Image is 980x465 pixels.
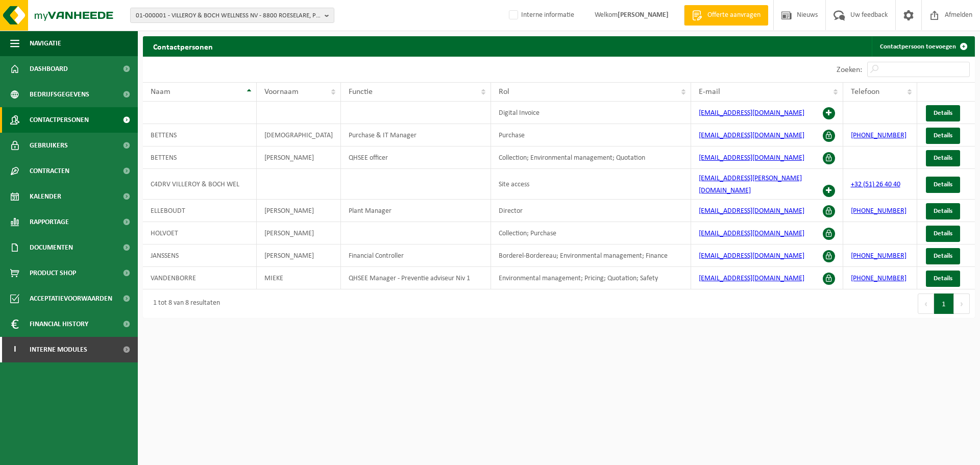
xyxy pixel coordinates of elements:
[257,244,341,267] td: [PERSON_NAME]
[30,158,69,184] span: Contracten
[918,293,934,314] button: Previous
[934,208,952,214] span: Details
[705,10,763,20] span: Offerte aanvragen
[341,124,491,146] td: Purchase & IT Manager
[926,150,960,166] a: Details
[257,267,341,289] td: MIEKE
[837,66,862,74] label: Zoeken:
[148,295,220,313] div: 1 tot 8 van 8 resultaten
[699,275,804,282] a: [EMAIL_ADDRESS][DOMAIN_NAME]
[30,209,69,235] span: Rapportage
[684,5,768,26] a: Offerte aanvragen
[341,267,491,289] td: QHSEE Manager - Preventie adviseur Niv 1
[699,252,804,260] a: [EMAIL_ADDRESS][DOMAIN_NAME]
[491,102,692,124] td: Digital Invoice
[926,271,960,287] a: Details
[10,337,19,362] span: I
[926,105,960,121] a: Details
[618,11,669,19] strong: [PERSON_NAME]
[699,207,804,215] a: [EMAIL_ADDRESS][DOMAIN_NAME]
[30,260,76,286] span: Product Shop
[926,248,960,264] a: Details
[130,8,334,23] button: 01-000001 - VILLEROY & BOCH WELLNESS NV - 8800 ROESELARE, POPULIERSTRAAT 1
[30,235,73,260] span: Documenten
[934,275,952,282] span: Details
[341,146,491,169] td: QHSEE officer
[926,203,960,219] a: Details
[851,181,900,188] a: +32 (51) 26 40 40
[257,146,341,169] td: [PERSON_NAME]
[491,124,692,146] td: Purchase
[30,286,112,311] span: Acceptatievoorwaarden
[851,252,906,260] a: [PHONE_NUMBER]
[30,133,68,158] span: Gebruikers
[136,8,321,23] span: 01-000001 - VILLEROY & BOCH WELLNESS NV - 8800 ROESELARE, POPULIERSTRAAT 1
[30,31,61,56] span: Navigatie
[30,337,87,362] span: Interne modules
[143,36,223,56] h2: Contactpersonen
[491,244,692,267] td: Borderel-Bordereau; Environmental management; Finance
[872,36,974,57] a: Contactpersoon toevoegen
[30,311,88,337] span: Financial History
[954,293,970,314] button: Next
[934,181,952,188] span: Details
[341,244,491,267] td: Financial Controller
[143,200,257,222] td: ELLEBOUDT
[143,222,257,244] td: HOLVOET
[257,124,341,146] td: [DEMOGRAPHIC_DATA]
[143,146,257,169] td: BETTENS
[699,154,804,162] a: [EMAIL_ADDRESS][DOMAIN_NAME]
[491,222,692,244] td: Collection; Purchase
[491,267,692,289] td: Environmental management; Pricing; Quotation; Safety
[30,82,89,107] span: Bedrijfsgegevens
[851,207,906,215] a: [PHONE_NUMBER]
[699,109,804,117] a: [EMAIL_ADDRESS][DOMAIN_NAME]
[143,244,257,267] td: JANSSENS
[699,132,804,139] a: [EMAIL_ADDRESS][DOMAIN_NAME]
[30,184,61,209] span: Kalender
[349,88,373,96] span: Functie
[934,155,952,161] span: Details
[151,88,170,96] span: Naam
[491,169,692,200] td: Site access
[341,200,491,222] td: Plant Manager
[851,275,906,282] a: [PHONE_NUMBER]
[143,124,257,146] td: BETTENS
[934,132,952,139] span: Details
[507,8,574,23] label: Interne informatie
[934,253,952,259] span: Details
[143,267,257,289] td: VANDENBORRE
[699,175,802,194] a: [EMAIL_ADDRESS][PERSON_NAME][DOMAIN_NAME]
[926,177,960,193] a: Details
[934,293,954,314] button: 1
[699,230,804,237] a: [EMAIL_ADDRESS][DOMAIN_NAME]
[926,226,960,242] a: Details
[491,200,692,222] td: Director
[851,88,879,96] span: Telefoon
[257,222,341,244] td: [PERSON_NAME]
[851,132,906,139] a: [PHONE_NUMBER]
[499,88,509,96] span: Rol
[926,128,960,144] a: Details
[934,230,952,237] span: Details
[491,146,692,169] td: Collection; Environmental management; Quotation
[257,200,341,222] td: [PERSON_NAME]
[264,88,299,96] span: Voornaam
[699,88,720,96] span: E-mail
[143,169,257,200] td: C4DRV VILLEROY & BOCH WEL
[30,107,89,133] span: Contactpersonen
[30,56,68,82] span: Dashboard
[934,110,952,116] span: Details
